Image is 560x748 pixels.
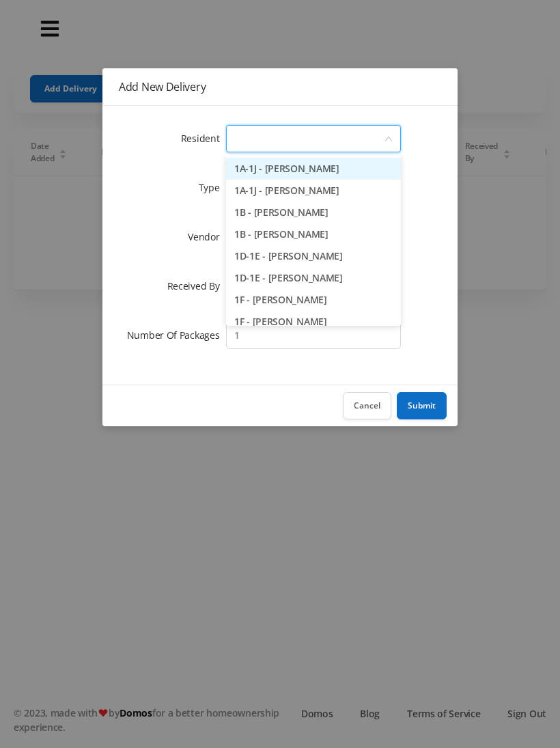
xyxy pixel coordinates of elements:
[226,158,401,180] li: 1A-1J - [PERSON_NAME]
[226,267,401,289] li: 1D-1E - [PERSON_NAME]
[167,279,227,292] label: Received By
[181,132,227,145] label: Resident
[226,311,401,333] li: 1F - [PERSON_NAME]
[226,245,401,267] li: 1D-1E - [PERSON_NAME]
[119,79,441,94] div: Add New Delivery
[188,230,226,243] label: Vendor
[384,135,393,144] i: icon: down
[226,202,401,223] li: 1B - [PERSON_NAME]
[226,223,401,245] li: 1B - [PERSON_NAME]
[119,122,441,352] form: Add New Delivery
[226,180,401,202] li: 1A-1J - [PERSON_NAME]
[199,181,227,194] label: Type
[226,289,401,311] li: 1F - [PERSON_NAME]
[127,329,227,342] label: Number Of Packages
[343,392,391,419] button: Cancel
[397,392,447,419] button: Submit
